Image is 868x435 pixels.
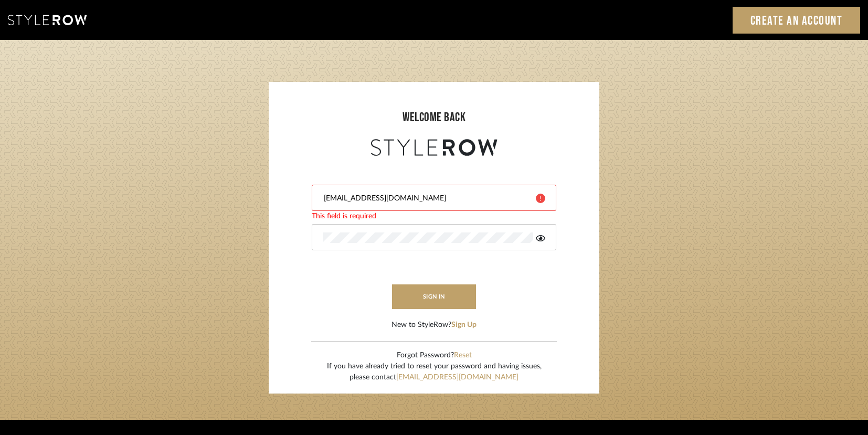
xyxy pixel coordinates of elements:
div: If you have already tried to reset your password and having issues, please contact [327,361,542,383]
button: Sign Up [451,320,477,331]
button: Reset [454,350,472,361]
div: Forgot Password? [327,350,542,361]
div: New to StyleRow? [391,320,477,331]
div: This field is required [312,211,556,222]
a: [EMAIL_ADDRESS][DOMAIN_NAME] [396,374,518,381]
button: sign in [392,284,476,309]
div: welcome back [279,108,589,127]
input: Email Address [323,193,528,204]
a: Create an Account [733,7,861,34]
